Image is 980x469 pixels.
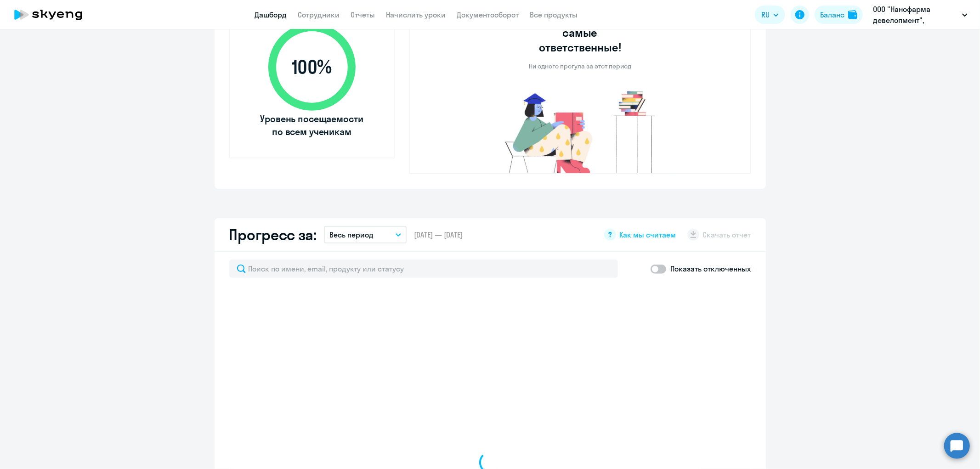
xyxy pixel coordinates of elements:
[255,10,287,19] a: Дашборд
[815,6,863,24] button: Балансbalance
[229,260,618,278] input: Поиск по имени, email, продукту или статусу
[229,226,317,244] h2: Прогресс за:
[457,10,519,19] a: Документооборот
[259,113,365,138] span: Уровень посещаемости по всем ученикам
[488,89,672,173] img: no-truants
[755,6,785,24] button: RU
[530,10,578,19] a: Все продукты
[351,10,375,19] a: Отчеты
[529,62,631,70] p: Ни одного прогула за этот период
[414,230,463,240] span: [DATE] — [DATE]
[868,4,972,26] button: ООО "Нанофарма девелопмент", НАНОФАРМА ДЕВЕЛОПМЕНТ, ООО
[820,9,844,20] div: Баланс
[259,56,365,78] span: 100 %
[620,230,676,240] span: Как мы считаем
[873,4,958,26] p: ООО "Нанофарма девелопмент", НАНОФАРМА ДЕВЕЛОПМЕНТ, ООО
[761,9,770,20] span: RU
[324,226,407,243] button: Весь период
[671,263,751,274] p: Показать отключенных
[521,11,639,55] h3: Ваши сотрудники самые ответственные!
[298,10,340,19] a: Сотрудники
[329,229,374,240] p: Весь период
[848,10,857,19] img: balance
[386,10,446,19] a: Начислить уроки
